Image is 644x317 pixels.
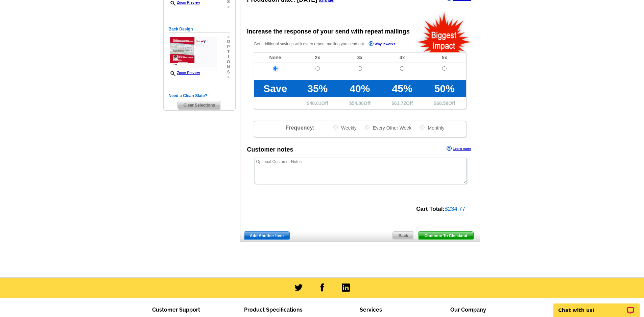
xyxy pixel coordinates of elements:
[365,125,369,130] input: Every Other Week
[152,307,200,313] span: Customer Support
[381,97,423,109] td: $ Off
[416,206,445,212] strong: Cart Total:
[169,26,230,32] h5: Back Design
[227,70,230,75] span: s
[296,52,339,63] td: 2x
[310,100,321,106] span: 48.01
[423,80,466,97] td: 50%
[339,52,381,63] td: 3x
[247,27,410,36] div: Increase the response of your send with repeat mailings
[333,125,338,130] input: Weekly
[436,100,448,106] span: 68.58
[227,34,230,39] span: »
[227,65,230,70] span: n
[549,296,644,317] iframe: LiveChat chat widget
[393,232,414,240] span: Back
[381,52,423,63] td: 4x
[244,231,290,240] a: Add Another Item
[394,100,406,106] span: 61.72
[227,60,230,65] span: o
[352,100,364,106] span: 54.86
[227,49,230,54] span: t
[227,39,230,44] span: o
[254,52,296,63] td: None
[447,146,471,151] a: Learn more
[368,41,396,48] a: Why it works
[364,124,411,131] label: Every Other Week
[169,71,200,75] a: Zoom Preview
[244,307,303,313] span: Product Specifications
[333,124,357,131] label: Weekly
[392,231,414,240] a: Back
[423,52,466,63] td: 5x
[244,232,289,240] span: Add Another Item
[423,97,466,109] td: $ Off
[450,307,486,313] span: Our Company
[254,40,410,48] p: Get additional savings with every repeat mailing you send out.
[419,232,473,240] span: Continue To Checkout
[339,80,381,97] td: 40%
[169,36,218,69] img: small-thumb.jpg
[445,206,465,212] span: $234.77
[360,307,382,313] span: Services
[169,93,230,99] h5: Need a Clean Slate?
[169,1,200,4] a: Zoom Preview
[285,125,314,131] span: Frequency:
[296,80,339,97] td: 35%
[178,101,221,109] span: Clear Selections
[227,4,230,9] span: »
[339,97,381,109] td: $ Off
[227,44,230,49] span: p
[247,145,293,154] div: Customer notes
[416,11,472,52] img: biggestImpact.png
[381,80,423,97] td: 45%
[254,80,296,97] td: Save
[227,75,230,80] span: »
[420,125,425,130] input: Monthly
[420,124,445,131] label: Monthly
[227,54,230,60] span: i
[296,97,339,109] td: $ Off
